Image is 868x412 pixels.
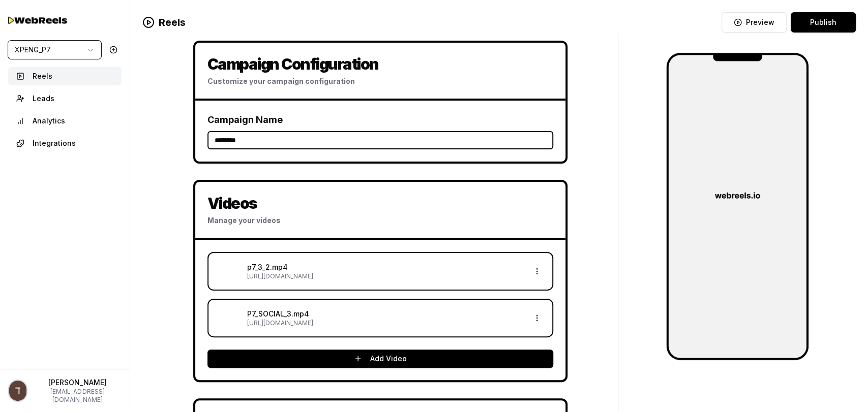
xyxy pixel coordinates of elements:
[8,89,122,108] button: Leads
[34,377,122,388] p: [PERSON_NAME]
[142,15,186,29] h2: Reels
[8,67,122,85] button: Reels
[207,55,553,73] div: Campaign Configuration
[9,381,26,401] img: Profile picture
[207,350,553,368] button: Add Video
[791,12,856,33] button: Publish
[34,388,122,404] p: [EMAIL_ADDRESS][DOMAIN_NAME]
[247,262,524,272] p: p7_3_2.mp4
[666,53,809,360] img: Project Logo
[8,377,122,404] button: Profile picture[PERSON_NAME][EMAIL_ADDRESS][DOMAIN_NAME]
[247,272,524,280] p: [URL][DOMAIN_NAME]
[247,309,524,319] p: P7_SOCIAL_3.mp4
[207,114,283,125] label: Campaign Name
[8,13,69,27] img: Testimo
[247,319,524,327] p: [URL][DOMAIN_NAME]
[207,76,553,86] div: Customize your campaign configuration
[207,215,553,226] div: Manage your videos
[8,112,122,130] button: Analytics
[8,134,122,152] button: Integrations
[722,12,787,33] button: Preview
[207,194,553,212] div: Videos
